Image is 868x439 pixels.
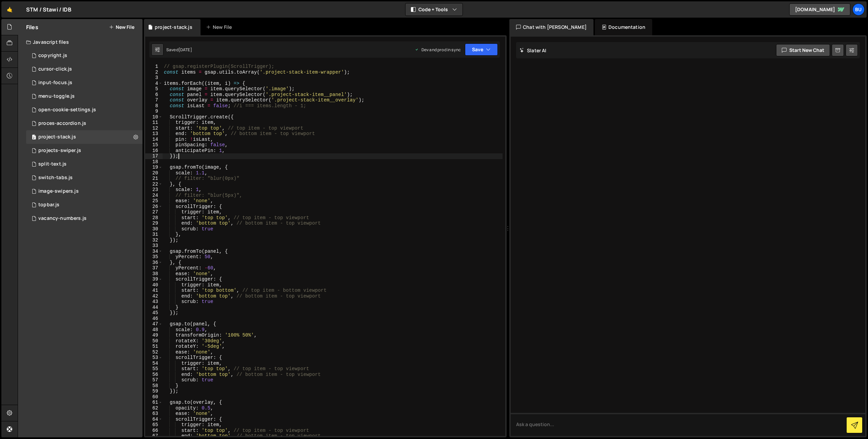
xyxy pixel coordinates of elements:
[145,349,163,355] div: 52
[145,265,163,271] div: 37
[26,117,143,130] div: 11873/29050.js
[145,321,163,327] div: 47
[145,114,163,120] div: 10
[38,202,59,208] div: topbar.js
[145,137,163,142] div: 14
[145,126,163,131] div: 12
[166,47,192,53] div: Saved
[26,171,143,185] div: 11873/29352.js
[145,187,163,193] div: 23
[415,47,461,53] div: Dev and prod in sync
[145,428,163,434] div: 66
[145,394,163,400] div: 60
[145,344,163,349] div: 51
[26,157,143,171] div: 11873/29047.js
[145,433,163,439] div: 67
[145,377,163,383] div: 57
[145,338,163,344] div: 50
[26,76,143,90] div: 11873/29048.js
[145,198,163,204] div: 25
[26,5,71,14] div: STM / Stawi / IDB
[145,226,163,232] div: 30
[145,75,163,81] div: 3
[145,170,163,176] div: 20
[145,422,163,428] div: 65
[145,305,163,310] div: 44
[38,161,67,167] div: split-text.js
[145,411,163,417] div: 63
[145,232,163,237] div: 31
[145,131,163,137] div: 13
[145,249,163,254] div: 34
[26,212,143,225] div: 11873/29051.js
[789,3,850,16] a: [DOMAIN_NAME]
[405,3,463,16] button: Code + Tools
[145,165,163,170] div: 19
[145,299,163,305] div: 43
[520,47,547,54] h2: Slater AI
[38,215,87,222] div: vacancy-numbers.js
[145,109,163,114] div: 9
[38,80,72,86] div: input-focus.js
[145,97,163,103] div: 7
[26,103,143,117] div: 11873/29420.js
[145,209,163,215] div: 27
[145,327,163,333] div: 48
[145,316,163,322] div: 46
[26,144,143,157] div: 11873/40758.js
[145,81,163,87] div: 4
[145,64,163,70] div: 1
[145,271,163,277] div: 38
[145,293,163,299] div: 42
[852,3,865,16] a: Bu
[145,260,163,266] div: 36
[145,159,163,165] div: 18
[776,44,830,56] button: Start new chat
[145,361,163,366] div: 54
[145,288,163,293] div: 41
[178,47,192,53] div: [DATE]
[145,221,163,226] div: 29
[145,383,163,389] div: 58
[26,198,143,212] div: 11873/40776.js
[145,92,163,98] div: 6
[26,23,38,31] h2: Files
[145,176,163,182] div: 21
[18,35,143,49] div: Javascript files
[145,86,163,92] div: 5
[145,332,163,338] div: 49
[145,388,163,394] div: 59
[38,175,73,181] div: switch-tabs.js
[26,49,143,62] div: 11873/29044.js
[26,90,143,103] div: 11873/29049.js
[145,237,163,243] div: 32
[145,276,163,282] div: 39
[509,19,593,35] div: Chat with [PERSON_NAME]
[145,366,163,372] div: 55
[145,103,163,109] div: 8
[145,355,163,361] div: 53
[206,24,234,31] div: New File
[145,417,163,422] div: 64
[26,130,143,144] div: 11873/29073.js
[145,153,163,159] div: 17
[38,53,67,59] div: copyright.js
[145,372,163,378] div: 56
[145,142,163,148] div: 15
[595,19,652,35] div: Documentation
[38,66,72,72] div: cursor-click.js
[38,93,75,99] div: menu-toggle.js
[38,120,86,127] div: proces-accordion.js
[145,254,163,260] div: 35
[145,204,163,210] div: 26
[145,120,163,126] div: 11
[145,405,163,411] div: 62
[145,400,163,405] div: 61
[32,135,36,140] span: 2
[38,107,96,113] div: open-cookie-settings.js
[109,24,134,30] button: New File
[26,62,143,76] div: 11873/29045.js
[38,188,79,194] div: image-swipers.js
[145,148,163,154] div: 16
[38,148,81,154] div: projects-swiper.js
